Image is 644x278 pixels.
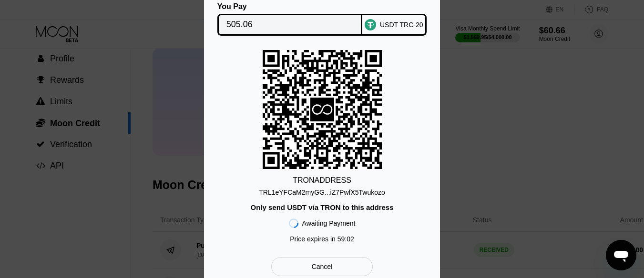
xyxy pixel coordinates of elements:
div: Price expires in [290,235,354,243]
span: 59 : 02 [337,235,354,243]
div: TRL1eYFCaM2myGG...iZ7PwfX5Twukozo [259,189,385,196]
div: USDT TRC-20 [380,21,423,29]
div: Awaiting Payment [302,219,356,227]
div: TRON ADDRESS [293,176,351,185]
iframe: Button to launch messaging window [606,240,636,270]
div: TRL1eYFCaM2myGG...iZ7PwfX5Twukozo [259,185,385,196]
div: Cancel [312,262,333,271]
div: Only send USDT via TRON to this address [250,203,393,211]
div: You PayUSDT TRC-20 [218,2,426,36]
div: Cancel [271,257,373,276]
div: You Pay [217,2,363,11]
